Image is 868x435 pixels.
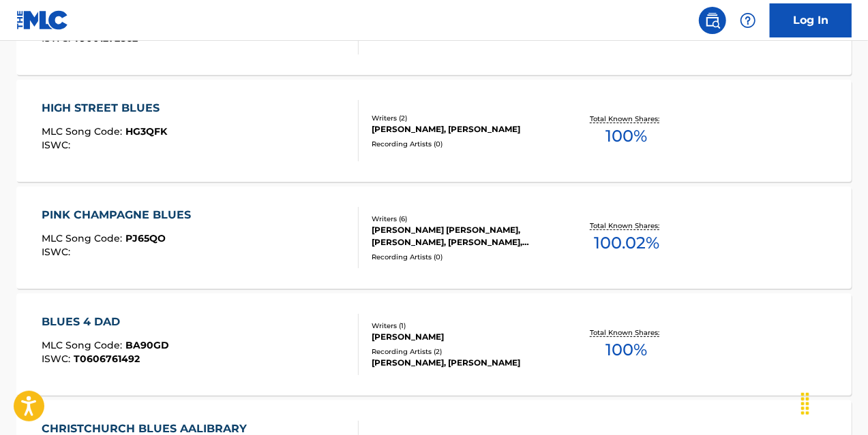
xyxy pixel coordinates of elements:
a: Log In [770,3,852,37]
div: Writers ( 2 ) [372,113,557,123]
div: [PERSON_NAME] [372,331,557,343]
a: HIGH STREET BLUESMLC Song Code:HG3QFKISWC:Writers (2)[PERSON_NAME], [PERSON_NAME]Recording Artist... [16,80,852,182]
div: [PERSON_NAME], [PERSON_NAME] [372,357,557,369]
span: T0606761492 [74,353,140,365]
div: BLUES 4 DAD [42,314,169,330]
iframe: Chat Widget [800,370,868,435]
span: 100 % [606,338,648,362]
div: Recording Artists ( 0 ) [372,139,557,149]
p: Total Known Shares: [590,327,663,338]
div: [PERSON_NAME] [PERSON_NAME], [PERSON_NAME], [PERSON_NAME], [PERSON_NAME], [PERSON_NAME], [PERSON_... [372,224,557,248]
span: ISWC : [42,139,74,151]
a: Public Search [699,7,726,34]
span: ISWC : [42,246,74,258]
a: PINK CHAMPAGNE BLUESMLC Song Code:PJ65QOISWC:Writers (6)[PERSON_NAME] [PERSON_NAME], [PERSON_NAME... [16,187,852,289]
span: ISWC : [42,353,74,365]
span: BA90GD [125,339,169,351]
div: Recording Artists ( 0 ) [372,252,557,262]
div: HIGH STREET BLUES [42,100,167,116]
div: Writers ( 1 ) [372,321,557,331]
span: 100.02 % [594,231,659,255]
span: HG3QFK [125,125,167,138]
img: MLC Logo [16,10,69,30]
p: Total Known Shares: [590,114,663,124]
span: MLC Song Code : [42,339,125,351]
div: Writers ( 6 ) [372,214,557,224]
div: [PERSON_NAME], [PERSON_NAME] [372,123,557,135]
div: Recording Artists ( 2 ) [372,347,557,357]
p: Total Known Shares: [590,221,663,231]
img: search [704,12,721,29]
span: 100 % [606,124,648,148]
span: MLC Song Code : [42,125,125,138]
div: PINK CHAMPAGNE BLUES [42,207,198,223]
div: Help [734,7,762,34]
span: PJ65QO [125,232,166,244]
img: help [740,12,756,29]
div: Drag [794,383,816,424]
a: BLUES 4 DADMLC Song Code:BA90GDISWC:T0606761492Writers (1)[PERSON_NAME]Recording Artists (2)[PERS... [16,293,852,396]
span: MLC Song Code : [42,232,125,244]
